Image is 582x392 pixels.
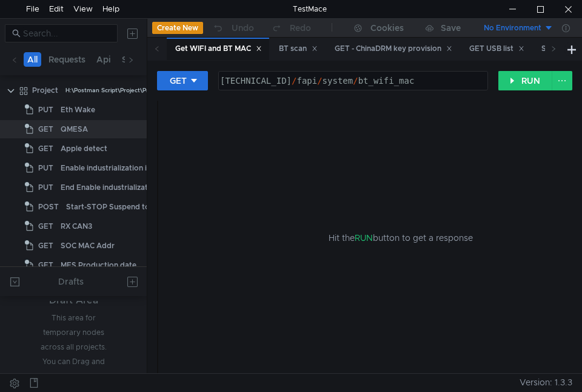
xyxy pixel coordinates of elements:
div: QMESA [61,120,88,138]
div: GET USB list [469,42,524,55]
div: Project [32,81,58,100]
span: POST [38,198,59,216]
span: Hit the button to get a response [329,231,473,245]
button: All [24,52,41,67]
span: PUT [38,159,53,177]
span: PUT [38,101,53,119]
span: PUT [38,178,53,197]
button: RUN [498,71,552,90]
button: Create New [152,22,203,34]
div: No Environment [484,22,541,34]
span: GET [38,237,53,255]
div: Cookies [370,21,404,35]
button: Api [93,52,115,67]
div: GET [170,74,187,87]
button: Scripts [118,52,155,67]
div: Enable industrialization interface for checking protection [61,159,263,177]
span: RUN [355,232,373,243]
span: Version: 1.3.3 [520,374,572,391]
input: Search... [23,27,110,40]
div: Get WIFI and BT MAC [175,42,262,55]
div: Apple detect [61,140,107,158]
button: No Environment [469,18,554,38]
div: GET - ChinaDRM key provision [335,42,452,55]
span: GET [38,217,53,235]
div: Redo [290,21,311,35]
button: GET [157,71,208,90]
div: RX CAN3 [61,217,92,235]
div: End Enable industrialization interface for checking protection [61,178,278,197]
div: BT scan [279,42,318,55]
div: Drafts [58,274,84,289]
div: MES Production date [61,256,136,274]
span: GET [38,256,53,274]
button: Requests [45,52,89,67]
span: GET [38,120,53,138]
div: H:\Postman Script\Project\Project [65,81,162,100]
div: Eth Wake [61,101,95,119]
div: Undo [232,21,254,35]
div: Save [441,24,461,32]
div: Start-STOP Suspend to RAM (STR) [66,198,190,216]
span: GET [38,140,53,158]
div: SOC MAC Addr [61,237,115,255]
button: Undo [203,19,263,37]
button: Redo [263,19,319,37]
